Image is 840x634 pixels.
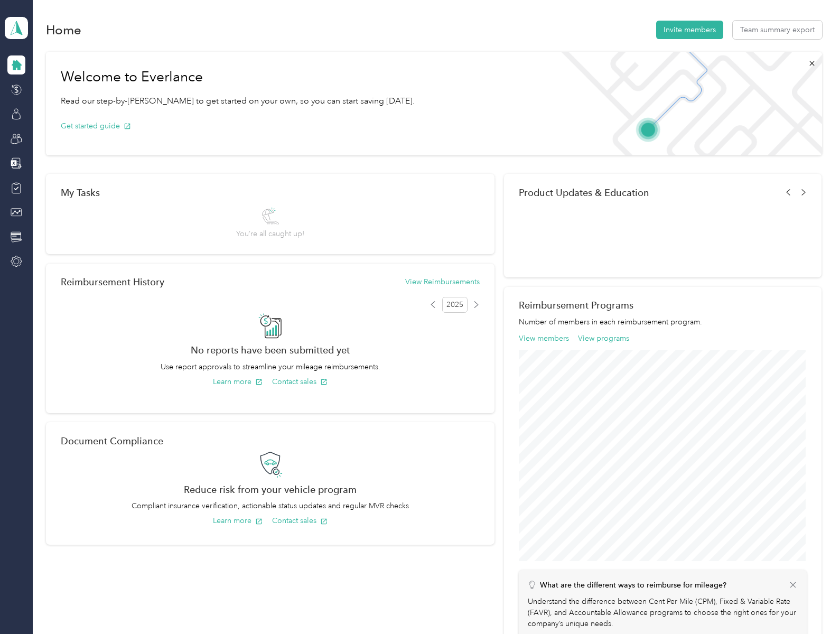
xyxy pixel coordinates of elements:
button: Contact sales [272,376,328,387]
p: Compliant insurance verification, actionable status updates and regular MVR checks [61,500,480,511]
span: You’re all caught up! [236,228,304,239]
h1: Home [46,24,81,35]
div: My Tasks [61,187,480,198]
p: Use report approvals to streamline your mileage reimbursements. [61,361,480,372]
h2: Reimbursement Programs [519,300,807,311]
p: What are the different ways to reimburse for mileage? [540,580,726,591]
h2: No reports have been submitted yet [61,344,480,356]
button: Learn more [213,515,263,526]
button: View Reimbursements [405,276,480,287]
img: Welcome to everlance [550,52,822,155]
p: Number of members in each reimbursement program. [519,316,807,328]
p: Read our step-by-[PERSON_NAME] to get started on your own, so you can start saving [DATE]. [61,95,415,108]
button: View members [519,333,569,344]
h1: Welcome to Everlance [61,69,415,86]
button: View programs [578,333,629,344]
h2: Document Compliance [61,435,163,446]
p: Understand the difference between Cent Per Mile (CPM), Fixed & Variable Rate (FAVR), and Accounta... [528,596,798,629]
button: Contact sales [272,515,328,526]
span: 2025 [442,297,468,313]
h2: Reimbursement History [61,276,164,287]
button: Learn more [213,376,263,387]
button: Get started guide [61,120,131,132]
button: Invite members [656,21,723,39]
h2: Reduce risk from your vehicle program [61,484,480,495]
button: Team summary export [733,21,822,39]
span: Product Updates & Education [519,187,649,198]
